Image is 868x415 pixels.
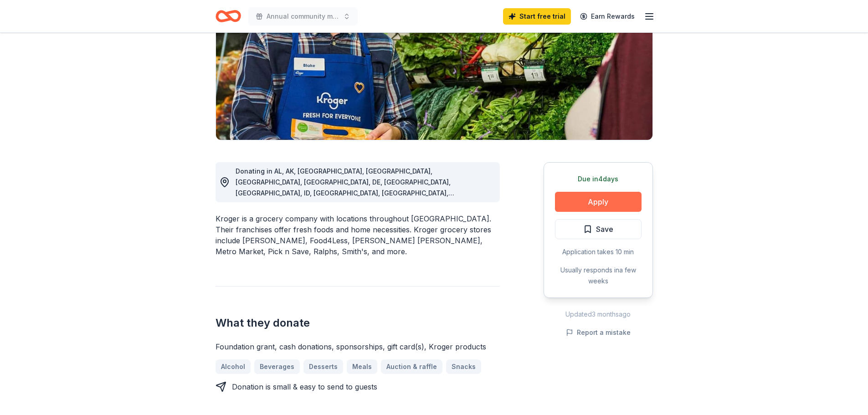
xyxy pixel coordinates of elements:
a: Alcohol [216,359,251,374]
div: Kroger is a grocery company with locations throughout [GEOGRAPHIC_DATA]. Their franchises offer f... [216,213,500,257]
a: Snacks [446,359,481,374]
div: Foundation grant, cash donations, sponsorships, gift card(s), Kroger products [216,341,500,352]
span: Annual community meeting [267,11,339,22]
div: Donation is small & easy to send to guests [232,381,377,392]
button: Annual community meeting [248,7,358,26]
div: Usually responds in a few weeks [555,265,642,287]
a: Earn Rewards [575,8,640,25]
div: Updated 3 months ago [544,309,653,320]
a: Home [216,5,241,27]
span: Donating in AL, AK, [GEOGRAPHIC_DATA], [GEOGRAPHIC_DATA], [GEOGRAPHIC_DATA], [GEOGRAPHIC_DATA], D... [236,167,454,284]
a: Meals [347,359,377,374]
span: Save [596,223,613,235]
div: Application takes 10 min [555,246,642,257]
a: Desserts [303,359,343,374]
h2: What they donate [216,316,500,330]
a: Start free trial [503,8,571,25]
a: Auction & raffle [381,359,442,374]
div: Due in 4 days [555,174,642,184]
button: Report a mistake [566,327,631,338]
a: Beverages [254,359,300,374]
button: Apply [555,192,642,212]
button: Save [555,219,642,239]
